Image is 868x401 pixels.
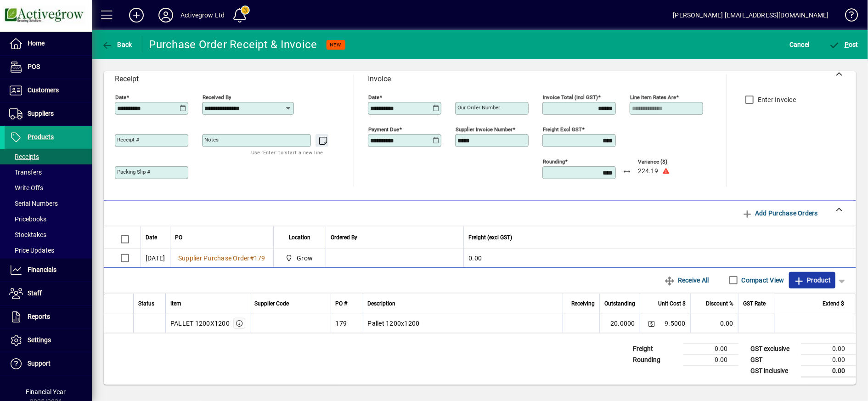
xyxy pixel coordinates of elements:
[92,36,142,53] app-page-header-button: Back
[5,79,92,102] a: Customers
[5,32,92,55] a: Home
[28,40,45,47] span: Home
[789,37,810,52] span: Cancel
[665,273,709,288] span: Receive All
[5,352,92,375] a: Support
[543,126,582,133] mat-label: Freight excl GST
[141,249,170,267] td: [DATE]
[255,299,289,309] span: Supplier Code
[801,354,856,365] td: 0.00
[101,41,132,48] span: Back
[283,253,317,264] span: Grow
[5,305,92,328] a: Reports
[5,196,92,211] a: Serial Numbers
[740,276,784,285] label: Compact View
[170,319,230,328] div: PALLET 1200X1200
[149,37,317,52] div: Purchase Order Receipt & Invoice
[99,36,135,53] button: Back
[9,184,43,192] span: Write Offs
[363,314,563,333] td: Pallet 1200x1200
[665,319,686,328] span: 9.5000
[456,126,513,133] mat-label: Supplier invoice number
[28,360,51,367] span: Support
[9,200,58,207] span: Serial Numbers
[9,215,46,223] span: Pricebooks
[690,314,738,333] td: 0.00
[742,206,818,220] span: Add Purchase Orders
[28,63,40,70] span: POS
[9,169,42,176] span: Transfers
[5,243,92,258] a: Price Updates
[604,299,635,309] span: Outstanding
[331,314,363,333] td: 179
[175,232,269,243] div: PO
[571,299,595,309] span: Receiving
[823,299,844,309] span: Extend $
[331,232,357,243] span: Ordered By
[138,299,154,309] span: Status
[5,164,92,180] a: Transfers
[789,272,835,288] button: Product
[630,94,676,101] mat-label: Line item rates are
[658,299,686,309] span: Unit Cost $
[468,232,844,243] div: Freight (excl GST)
[5,259,92,282] a: Financials
[5,211,92,227] a: Pricebooks
[175,253,269,263] a: Supplier Purchase Order#179
[746,354,801,365] td: GST
[368,299,396,309] span: Description
[28,336,51,344] span: Settings
[673,8,829,23] div: [PERSON_NAME] [EMAIL_ADDRESS][DOMAIN_NAME]
[543,94,598,101] mat-label: Invoice Total (incl GST)
[5,56,92,79] a: POS
[368,94,379,101] mat-label: Date
[146,232,157,243] span: Date
[9,231,46,238] span: Stocktakes
[845,41,849,48] span: P
[801,343,856,354] td: 0.00
[289,232,310,243] span: Location
[146,232,165,243] div: Date
[746,365,801,377] td: GST inclusive
[5,102,92,125] a: Suppliers
[28,266,56,273] span: Financials
[5,282,92,305] a: Staff
[28,289,42,297] span: Staff
[28,133,54,141] span: Products
[28,110,54,117] span: Suppliers
[829,41,859,48] span: ost
[117,136,139,143] mat-label: Receipt #
[170,299,181,309] span: Item
[250,254,254,262] span: #
[330,42,342,48] span: NEW
[28,86,59,94] span: Customers
[787,36,812,53] button: Cancel
[463,249,856,267] td: 0.00
[794,273,831,288] span: Product
[9,153,39,160] span: Receipts
[178,254,250,262] span: Supplier Purchase Order
[336,299,348,309] span: PO #
[628,343,683,354] td: Freight
[204,136,219,143] mat-label: Notes
[628,354,683,365] td: Rounding
[5,329,92,352] a: Settings
[468,232,512,243] span: Freight (excl GST)
[706,299,733,309] span: Discount %
[254,254,265,262] span: 179
[251,147,323,158] mat-hint: Use 'Enter' to start a new line
[180,8,225,23] div: Activegrow Ltd
[543,158,565,165] mat-label: Rounding
[297,254,313,263] span: Grow
[746,343,801,354] td: GST exclusive
[5,227,92,243] a: Stocktakes
[801,365,856,377] td: 0.00
[738,205,822,221] button: Add Purchase Orders
[151,7,180,23] button: Profile
[638,168,658,175] span: 224.19
[683,354,738,365] td: 0.00
[122,7,151,23] button: Add
[9,247,54,254] span: Price Updates
[5,180,92,196] a: Write Offs
[5,149,92,164] a: Receipts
